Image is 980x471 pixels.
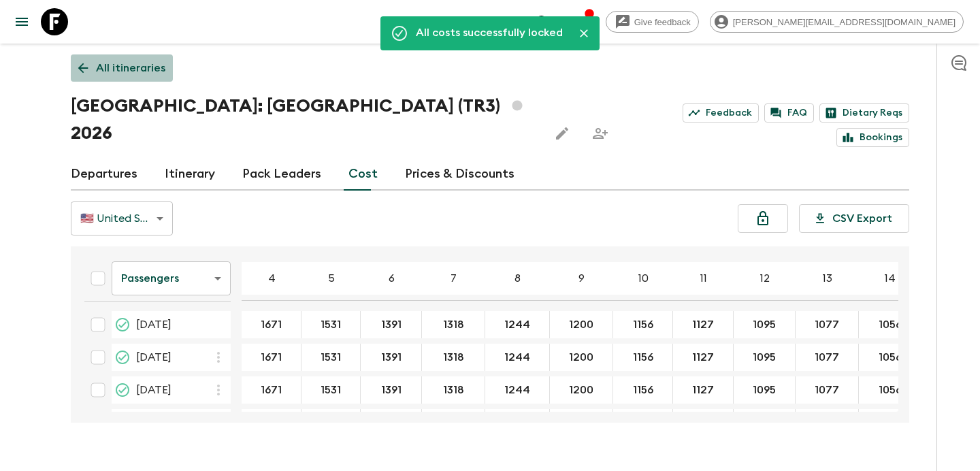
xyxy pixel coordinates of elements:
button: 1318 [427,376,480,404]
button: 1391 [365,409,418,436]
div: Select all [84,265,112,292]
div: 01 Apr 2026; 10 [613,311,673,338]
button: 1318 [427,311,480,338]
div: 19 Apr 2026; 11 [673,344,734,371]
div: 01 Apr 2026; 12 [734,311,796,338]
button: 1671 [244,409,298,436]
div: 24 May 2026; 10 [613,409,673,436]
p: 14 [885,270,896,287]
p: All itineraries [96,60,165,76]
button: 1200 [553,344,610,371]
button: 1391 [365,376,418,404]
button: 1077 [798,311,855,338]
div: All costs successfully locked [416,20,563,46]
div: 03 May 2026; 10 [613,376,673,404]
button: 1244 [488,344,546,371]
div: 03 May 2026; 7 [422,376,485,404]
button: 1156 [617,344,670,371]
h1: [GEOGRAPHIC_DATA]: [GEOGRAPHIC_DATA] (TR3) 2026 [71,93,538,147]
button: Edit this itinerary [549,120,576,147]
div: 🇺🇸 United States Dollar (USD) [71,199,173,238]
p: 10 [638,270,649,287]
p: 11 [700,270,707,287]
p: 12 [760,270,770,287]
div: [PERSON_NAME][EMAIL_ADDRESS][DOMAIN_NAME] [710,11,964,33]
div: 03 May 2026; 14 [859,376,921,404]
a: Pack Leaders [242,158,321,191]
button: 1127 [676,409,730,436]
button: 1671 [244,344,298,371]
a: Itinerary [165,158,215,191]
div: 24 May 2026; 4 [242,409,301,436]
button: 1127 [676,311,730,338]
div: 24 May 2026; 11 [673,409,734,436]
button: CSV Export [799,204,909,233]
p: 4 [268,270,276,287]
div: 01 Apr 2026; 13 [796,311,859,338]
div: 01 Apr 2026; 9 [550,311,613,338]
p: 13 [823,270,832,287]
p: 5 [328,270,335,287]
p: 7 [451,270,457,287]
p: 8 [514,270,521,287]
button: Unlock costs [738,204,788,233]
button: 1671 [244,311,298,338]
a: Give feedback [606,11,699,33]
div: 19 Apr 2026; 12 [734,344,796,371]
span: Share this itinerary [587,120,614,147]
div: 24 May 2026; 5 [301,409,361,436]
a: Bookings [836,128,909,147]
button: 1095 [736,376,792,404]
button: 1077 [798,344,855,371]
div: 03 May 2026; 4 [242,376,301,404]
a: All itineraries [71,54,173,82]
div: 19 Apr 2026; 14 [859,344,921,371]
a: Dietary Reqs [819,103,909,123]
div: 24 May 2026; 8 [485,409,550,436]
button: 1056 [862,376,918,404]
div: 24 May 2026; 9 [550,409,613,436]
span: [DATE] [136,316,171,333]
button: 1244 [488,376,546,404]
div: 03 May 2026; 6 [361,376,422,404]
div: 03 May 2026; 8 [485,376,550,404]
div: 01 Apr 2026; 7 [422,311,485,338]
a: Feedback [683,103,759,123]
button: 1318 [427,344,480,371]
svg: Guaranteed [114,316,131,333]
button: 1056 [862,409,918,436]
button: 1531 [304,344,357,371]
div: 01 Apr 2026; 6 [361,311,422,338]
button: 1531 [304,311,357,338]
a: Cost [348,158,378,191]
p: 6 [389,270,395,287]
button: 1391 [365,311,418,338]
div: 19 Apr 2026; 10 [613,344,673,371]
button: 1200 [553,311,610,338]
a: FAQ [764,103,814,123]
div: 24 May 2026; 13 [796,409,859,436]
button: 1156 [617,376,670,404]
div: 19 Apr 2026; 6 [361,344,422,371]
button: 1200 [553,376,610,404]
div: 19 Apr 2026; 9 [550,344,613,371]
div: 01 Apr 2026; 11 [673,311,734,338]
div: 03 May 2026; 12 [734,376,796,404]
button: 1156 [617,311,670,338]
div: 01 Apr 2026; 4 [242,311,301,338]
span: Give feedback [627,17,698,27]
svg: On Sale [114,349,131,366]
button: 1056 [862,311,918,338]
button: 1077 [798,376,855,404]
div: 01 Apr 2026; 8 [485,311,550,338]
div: 19 Apr 2026; 13 [796,344,859,371]
a: Departures [71,158,137,191]
div: Passengers [112,259,231,297]
button: Close [574,23,594,44]
button: 1056 [862,344,918,371]
svg: On Sale [114,382,131,398]
span: [DATE] [136,349,171,366]
div: 24 May 2026; 14 [859,409,921,436]
button: 1244 [488,311,546,338]
button: 1127 [676,344,730,371]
